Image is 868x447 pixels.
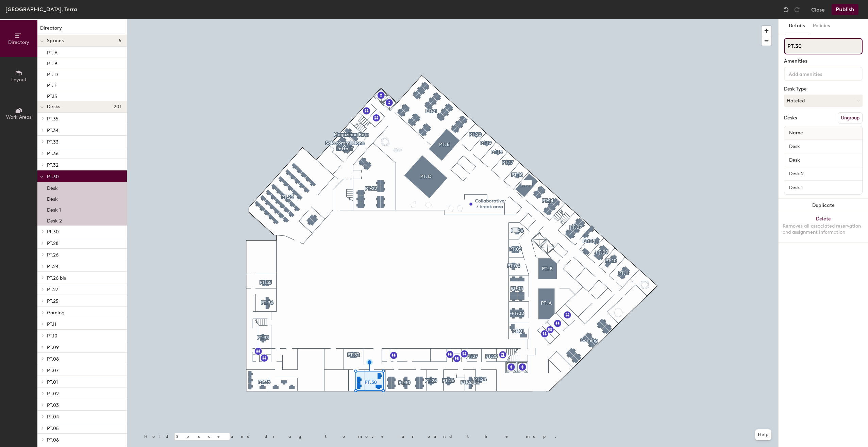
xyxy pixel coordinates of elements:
[5,5,77,14] div: [GEOGRAPHIC_DATA], Terra
[47,38,64,44] span: Spaces
[47,426,59,431] span: PT.05
[832,4,858,15] button: Publish
[787,69,849,78] input: Add amenities
[47,310,64,316] span: Gaming
[838,112,863,124] button: Ungroup
[755,429,771,440] button: Help
[47,356,59,362] span: PT.08
[47,151,59,156] span: PT.36
[47,70,58,78] p: PT. D
[47,437,59,443] span: PT.06
[47,402,59,408] span: PT.03
[47,275,66,281] span: PT.26 bis
[47,368,59,374] span: PT.07
[811,4,825,15] button: Close
[47,81,57,88] p: PT. E
[37,24,127,35] h1: Directory
[786,169,861,179] input: Unnamed desk
[47,183,58,191] p: Desk
[784,95,863,107] button: Hoteled
[47,92,57,99] p: PT.15
[47,194,58,202] p: Desk
[47,379,58,385] span: PT.01
[47,174,59,180] span: PT.30
[11,77,27,83] span: Layout
[779,212,868,242] button: DeleteRemoves all associated reservation and assignment information
[784,86,863,92] div: Desk Type
[47,414,59,420] span: PT.04
[809,19,834,33] button: Policies
[794,6,800,13] img: Redo
[47,48,57,56] p: PT. A
[47,391,59,397] span: PT.02
[47,139,59,145] span: PT.33
[47,229,59,235] span: Pt.30
[47,264,59,269] span: PT.24
[786,142,861,151] input: Unnamed desk
[786,127,806,139] span: Name
[8,39,29,45] span: Directory
[786,183,861,192] input: Unnamed desk
[47,205,61,213] p: Desk 1
[47,241,59,246] span: PT.28
[783,223,864,235] div: Removes all associated reservation and assignment information
[6,114,31,120] span: Work Areas
[47,298,59,304] span: PT.25
[47,216,62,224] p: Desk 2
[784,115,797,121] div: Desks
[47,116,59,122] span: PT.35
[786,155,861,165] input: Unnamed desk
[47,333,57,339] span: PT.10
[47,162,59,168] span: PT.32
[47,345,59,350] span: PT.09
[114,104,121,110] span: 201
[47,59,57,67] p: PT. B
[47,252,59,258] span: PT.26
[47,321,56,327] span: PT.11
[779,199,868,212] button: Duplicate
[119,38,121,44] span: 5
[47,128,59,133] span: PT.34
[783,6,789,13] img: Undo
[47,287,58,293] span: PT.27
[784,59,863,64] div: Amenities
[47,104,60,110] span: Desks
[785,19,809,33] button: Details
